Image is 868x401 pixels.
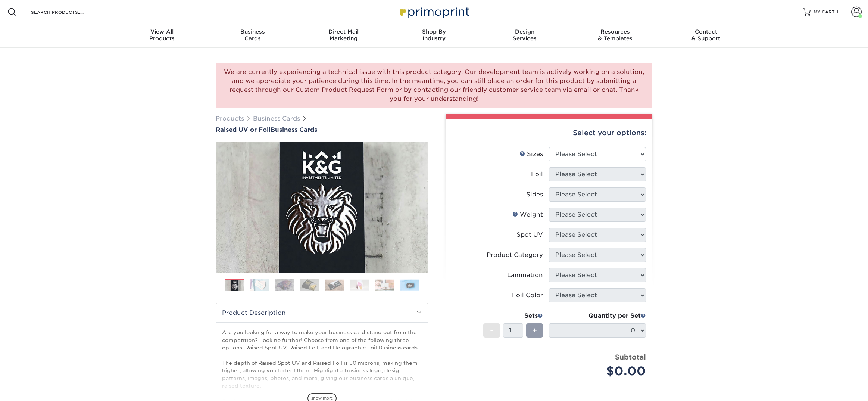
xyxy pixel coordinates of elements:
[225,276,244,295] img: Business Cards 01
[30,7,103,16] input: SEARCH PRODUCTS.....
[397,4,471,20] img: Primoprint
[207,24,298,48] a: BusinessCards
[661,28,751,35] span: Contact
[389,28,480,42] div: Industry
[117,24,207,48] a: View AllProducts
[836,9,838,15] span: 1
[298,28,389,42] div: Marketing
[531,170,543,179] div: Foil
[216,63,652,108] div: We are currently experiencing a technical issue with this product category. Our development team ...
[117,28,207,35] span: View All
[570,24,661,48] a: Resources& Templates
[250,279,269,292] img: Business Cards 02
[526,190,543,199] div: Sides
[389,24,480,48] a: Shop ByIndustry
[300,279,319,292] img: Business Cards 04
[549,311,646,320] div: Quantity per Set
[216,101,428,314] img: Raised UV or Foil 01
[298,24,389,48] a: Direct MailMarketing
[207,28,298,42] div: Cards
[216,126,428,133] h1: Business Cards
[298,28,389,35] span: Direct Mail
[661,24,751,48] a: Contact& Support
[570,28,661,42] div: & Templates
[452,119,646,147] div: Select your options:
[487,251,543,259] div: Product Category
[512,291,543,300] div: Foil Color
[389,28,480,35] span: Shop By
[325,279,344,291] img: Business Cards 05
[519,150,543,159] div: Sizes
[275,279,294,292] img: Business Cards 03
[490,325,493,336] span: -
[400,279,419,291] img: Business Cards 08
[207,28,298,35] span: Business
[483,311,543,320] div: Sets
[512,210,543,219] div: Weight
[516,230,543,239] div: Spot UV
[555,362,646,380] div: $0.00
[216,115,244,122] a: Products
[375,279,394,291] img: Business Cards 07
[216,303,428,322] h2: Product Description
[570,28,661,35] span: Resources
[615,353,646,361] strong: Subtotal
[479,28,570,42] div: Services
[350,279,369,291] img: Business Cards 06
[479,24,570,48] a: DesignServices
[507,271,543,280] div: Lamination
[661,28,751,42] div: & Support
[532,325,537,336] span: +
[814,9,835,15] span: MY CART
[479,28,570,35] span: Design
[216,126,428,133] a: Raised UV or FoilBusiness Cards
[216,126,271,133] span: Raised UV or Foil
[117,28,207,42] div: Products
[253,115,300,122] a: Business Cards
